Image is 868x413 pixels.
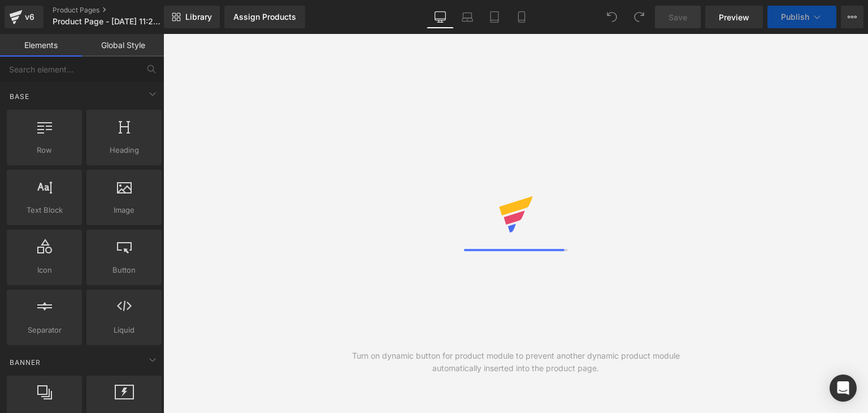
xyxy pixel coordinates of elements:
span: Save [669,11,687,23]
a: Preview [705,6,763,28]
a: New Library [164,6,220,28]
div: Open Intercom Messenger [830,375,857,402]
span: Image [90,204,158,216]
a: Laptop [454,6,481,28]
div: Assign Products [233,12,296,21]
a: Product Pages [53,6,183,15]
div: v6 [23,10,37,24]
span: Library [185,12,212,22]
span: Banner [8,357,42,368]
span: Publish [781,12,809,21]
div: Turn on dynamic button for product module to prevent another dynamic product module automatically... [340,350,692,375]
span: Row [10,144,79,156]
span: Text Block [10,204,79,216]
button: Redo [628,6,650,28]
a: Tablet [481,6,508,28]
span: Heading [90,144,158,156]
span: Base [8,91,31,102]
span: Button [90,264,158,276]
a: v6 [5,6,44,28]
a: Mobile [508,6,535,28]
button: Publish [767,6,836,28]
button: Undo [601,6,623,28]
a: Global Style [82,34,164,57]
span: Preview [719,11,749,23]
span: Icon [10,264,79,276]
button: More [841,6,863,28]
span: Separator [10,324,79,336]
a: Desktop [427,6,454,28]
span: Product Page - [DATE] 11:28:21 [53,17,161,26]
span: Liquid [90,324,158,336]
